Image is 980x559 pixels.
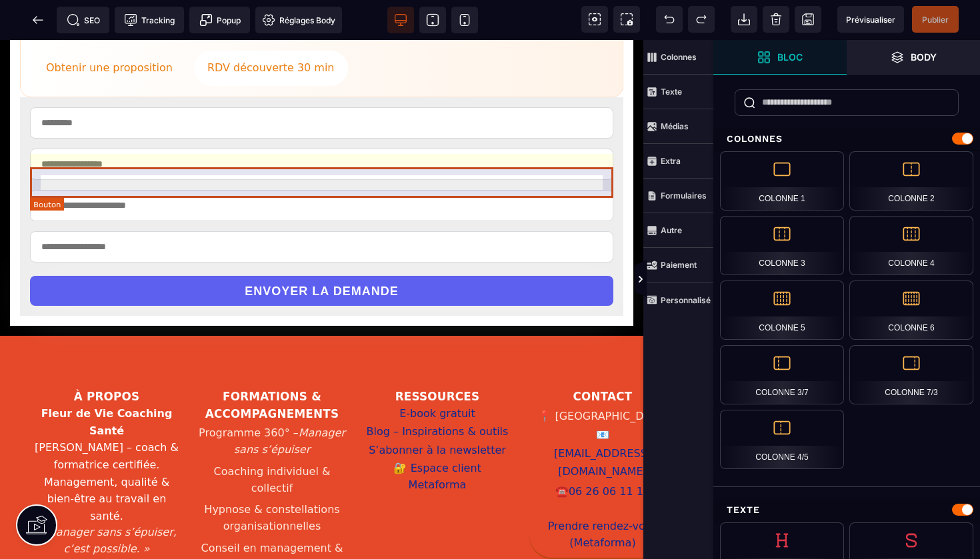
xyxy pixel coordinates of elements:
[581,6,608,33] span: Voir les composants
[451,7,478,33] span: Voir mobile
[661,52,697,62] strong: Colonnes
[777,52,803,62] strong: Bloc
[529,472,676,518] a: Prendre rendez-vous (Metaforma)
[529,348,676,365] h3: Contact
[643,144,713,179] span: Extra
[387,7,414,33] span: Voir bureau
[661,156,681,166] strong: Extra
[720,151,844,211] div: Colonne 1
[419,7,446,33] span: Voir tablette
[199,498,345,536] li: Conseil en management & qualité
[720,216,844,275] div: Colonne 3
[643,40,713,75] span: Colonnes
[912,6,959,33] span: Enregistrer le contenu
[364,365,511,454] nav: Liens ressources
[25,7,51,33] span: Retour
[713,127,980,151] div: Colonnes
[199,459,345,498] li: Hypnose & constellations organisationnelles
[643,75,713,109] span: Texte
[688,6,715,33] span: Rétablir
[194,11,348,46] a: RDV découverte 30 min
[661,295,711,305] strong: Personnalisé
[30,236,613,266] button: ENVOYER LA DEMANDE
[713,260,727,300] span: Afficher les vues
[713,40,847,75] span: Ouvrir les blocs
[643,282,713,317] span: Personnalisé
[661,225,682,235] strong: Autre
[399,365,475,383] a: E-book gratuit
[364,420,511,454] a: Espace client Metaforma
[849,345,973,404] div: Colonne 7/3
[124,13,175,27] span: Tracking
[849,216,973,275] div: Colonne 4
[569,442,650,462] a: 06 26 06 11 14
[199,421,345,460] li: Coaching individuel & collectif
[364,348,511,365] h3: Ressources
[33,11,186,46] a: Obtenir une proposition
[720,345,844,404] div: Colonne 3/7
[643,109,713,144] span: Médias
[262,13,335,27] span: Réglages Body
[613,6,640,33] span: Capture d'écran
[189,7,250,33] span: Créer une alerte modale
[234,386,345,416] em: Manager sans s’épuiser
[713,498,980,522] div: Texte
[643,248,713,282] span: Paiement
[199,13,241,27] span: Popup
[846,15,895,25] span: Prévisualiser
[529,404,676,442] a: [EMAIL_ADDRESS][DOMAIN_NAME]
[837,6,904,33] span: Aperçu
[57,7,109,33] span: Métadata SEO
[33,484,180,518] p: « Manager sans s’épuiser, c’est possible. »
[369,402,506,420] a: S’abonner à la newsletter
[847,40,980,75] span: Ouvrir les calques
[720,280,844,340] div: Colonne 5
[720,410,844,469] div: Colonne 4/5
[922,15,949,25] span: Publier
[763,6,789,33] span: Nettoyage
[367,384,509,402] a: Blog – Inspirations & outils
[849,280,973,340] div: Colonne 6
[731,6,757,33] span: Importer
[661,121,689,131] strong: Médias
[643,179,713,213] span: Formulaires
[661,87,682,97] strong: Texte
[255,7,342,33] span: Favicon
[199,382,345,421] li: Programme 360° –
[529,367,676,461] address: 📍 [GEOGRAPHIC_DATA] 📧 ☎️
[199,348,345,382] h3: Formations & accompagnements
[115,7,184,33] span: Code de suivi
[67,13,100,27] span: SEO
[795,6,821,33] span: Enregistrer
[41,367,173,397] strong: Fleur de Vie Coaching Santé
[661,260,697,270] strong: Paiement
[33,348,180,365] h3: À propos
[911,52,937,62] strong: Body
[661,191,707,201] strong: Formulaires
[656,6,683,33] span: Défaire
[33,365,180,484] p: [PERSON_NAME] – coach & formatrice certifiée. Management, qualité & bien-être au travail en santé.
[849,151,973,211] div: Colonne 2
[643,213,713,248] span: Autre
